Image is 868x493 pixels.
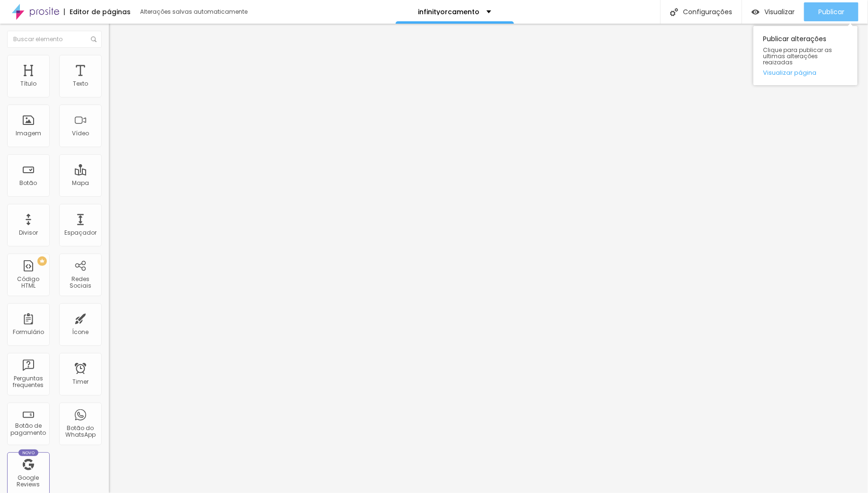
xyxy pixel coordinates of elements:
[20,180,37,186] div: Botão
[72,130,89,137] div: Vídeo
[818,8,844,16] span: Publicar
[16,130,41,137] div: Imagem
[73,80,88,87] div: Texto
[18,449,39,456] div: Novo
[19,229,38,236] div: Divisor
[804,2,859,21] button: Publicar
[72,180,89,186] div: Mapa
[72,379,89,385] div: Timer
[418,9,479,15] p: infinityorcamento
[763,47,848,66] span: Clique para publicar as ultimas alterações reaizadas
[140,9,249,15] div: Alterações salvas automaticamente
[763,70,848,76] a: Visualizar página
[9,475,47,488] div: Google Reviews
[64,9,131,15] div: Editor de páginas
[91,36,97,42] img: Icone
[764,8,795,16] span: Visualizar
[62,425,99,439] div: Botão do WhatsApp
[62,276,99,290] div: Redes Sociais
[753,26,858,85] div: Publicar alterações
[9,423,47,436] div: Botão de pagamento
[7,31,102,48] input: Buscar elemento
[9,375,47,389] div: Perguntas frequentes
[9,276,47,290] div: Código HTML
[72,329,89,335] div: Ícone
[670,8,678,16] img: Icone
[64,229,97,236] div: Espaçador
[742,2,804,21] button: Visualizar
[752,8,760,16] img: view-1.svg
[13,329,44,335] div: Formulário
[109,24,868,493] iframe: Editor
[20,80,36,87] div: Título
